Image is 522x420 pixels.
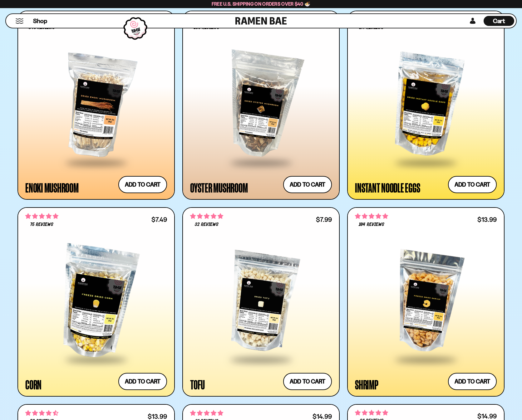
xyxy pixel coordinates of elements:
a: 4.91 stars 75 reviews $7.49 Corn Add to cart [17,207,175,397]
div: Tofu [190,379,205,390]
a: 4.71 stars 177 reviews $7.49 Instant Noodle Eggs Add to cart [347,11,505,200]
span: Cart [493,17,505,25]
a: 4.78 stars 32 reviews $7.99 Tofu Add to cart [182,207,340,397]
span: Shop [33,17,47,25]
div: Shrimp [355,379,378,390]
button: Add to cart [448,373,497,390]
span: 5.00 stars [355,409,388,417]
button: Add to cart [283,176,332,193]
div: Cart [484,14,514,28]
span: 4.90 stars [355,212,388,220]
button: Add to cart [448,176,497,193]
span: 4.84 stars [190,409,223,417]
div: $13.99 [148,413,167,419]
div: Oyster Mushroom [190,182,248,193]
span: 104 reviews [359,222,384,227]
span: 75 reviews [30,222,53,227]
span: 4.71 stars [25,409,58,417]
span: 32 reviews [195,222,219,227]
button: Add to cart [118,176,167,193]
div: $7.49 [151,217,167,222]
button: Add to cart [283,373,332,390]
span: 4.78 stars [190,212,223,220]
span: 4.91 stars [25,212,58,220]
button: Mobile Menu Trigger [15,18,24,24]
div: Instant Noodle Eggs [355,182,420,193]
a: Shop [33,16,47,26]
a: 4.68 stars 130 reviews $7.49 Oyster Mushroom Add to cart [182,11,340,200]
div: $13.99 [477,217,497,222]
a: 4.53 stars 340 reviews $7.49 Enoki Mushroom Add to cart [17,11,175,200]
a: 4.90 stars 104 reviews $13.99 Shrimp Add to cart [347,207,505,397]
div: $14.99 [313,413,332,419]
div: $14.99 [477,413,497,419]
div: Enoki Mushroom [25,182,79,193]
span: Free U.S. Shipping on Orders over $40 🍜 [212,1,311,7]
div: $7.99 [316,217,332,222]
button: Add to cart [118,373,167,390]
div: Corn [25,379,42,390]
